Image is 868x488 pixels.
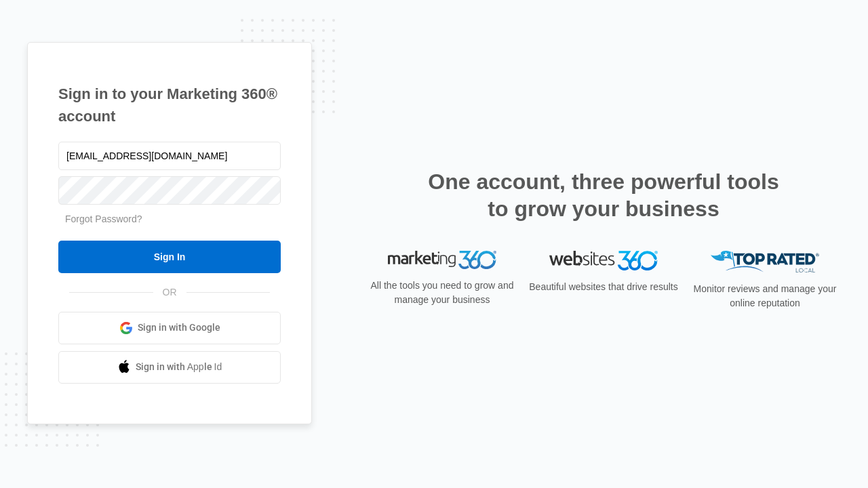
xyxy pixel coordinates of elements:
[424,168,783,222] h2: One account, three powerful tools to grow your business
[366,279,518,307] p: All the tools you need to grow and manage your business
[689,282,841,310] p: Monitor reviews and manage your online reputation
[65,213,142,224] a: Forgot Password?
[388,251,496,270] img: Marketing 360
[153,285,186,300] span: OR
[138,321,220,335] span: Sign in with Google
[58,312,281,344] a: Sign in with Google
[136,360,222,374] span: Sign in with Apple Id
[58,241,281,273] input: Sign In
[58,142,281,170] input: Email
[58,351,281,384] a: Sign in with Apple Id
[549,251,658,270] img: Websites 360
[528,280,679,294] p: Beautiful websites that drive results
[711,251,819,273] img: Top Rated Local
[58,83,281,127] h1: Sign in to your Marketing 360® account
